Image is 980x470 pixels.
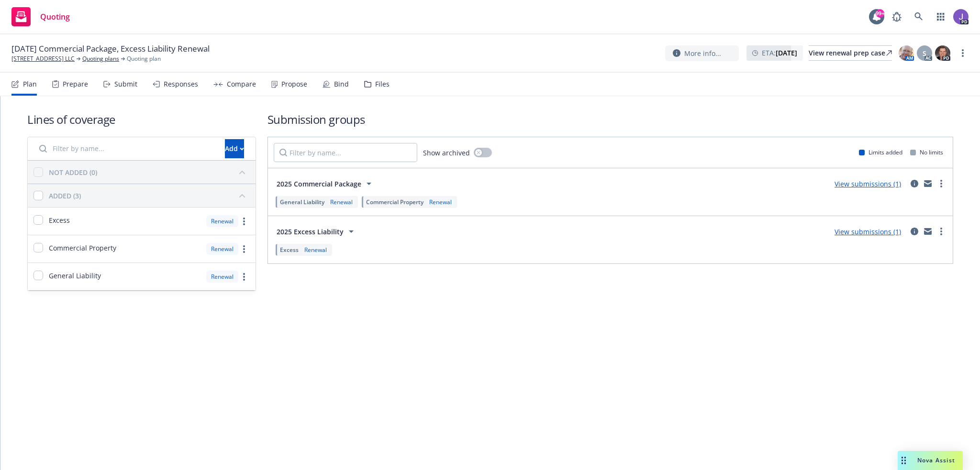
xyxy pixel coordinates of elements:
[274,174,378,193] button: 2025 Commercial Package
[366,198,423,206] span: Commercial Property
[277,179,361,189] span: 2025 Commercial Package
[665,45,739,61] button: More info...
[835,227,901,236] a: View submissions (1)
[953,9,969,24] img: photo
[859,148,902,156] div: Limits added
[776,48,797,57] strong: [DATE]
[957,47,969,59] a: more
[127,55,161,63] span: Quoting plan
[274,143,417,162] input: Filter by name...
[49,191,81,201] div: ADDED (3)
[225,139,244,158] button: Add
[267,111,953,127] h1: Submission groups
[11,55,75,63] a: [STREET_ADDRESS] LLC
[49,167,97,177] div: NOT ADDED (0)
[898,451,963,470] button: Nova Assist
[876,9,884,18] div: 99+
[375,80,390,88] div: Files
[227,80,256,88] div: Compare
[40,13,70,21] span: Quoting
[238,271,250,283] a: more
[281,80,307,88] div: Propose
[923,48,926,58] span: S
[909,7,928,26] a: Search
[49,164,250,180] button: NOT ADDED (0)
[922,178,934,189] a: mail
[49,243,116,253] span: Commercial Property
[164,80,198,88] div: Responses
[33,139,219,158] input: Filter by name...
[835,179,901,188] a: View submissions (1)
[206,271,238,283] div: Renewal
[238,216,250,227] a: more
[809,46,892,60] div: View renewal prep case
[8,3,74,30] a: Quoting
[114,80,137,88] div: Submit
[427,198,454,206] div: Renewal
[11,43,210,55] span: [DATE] Commercial Package, Excess Liability Renewal
[684,48,721,58] span: More info...
[899,45,914,61] img: photo
[762,48,797,58] span: ETA :
[922,226,934,237] a: mail
[935,178,947,189] a: more
[917,456,955,464] span: Nova Assist
[909,178,920,189] a: circleInformation
[887,7,906,26] a: Report a Bug
[63,80,88,88] div: Prepare
[280,198,324,206] span: General Liability
[27,111,256,127] h1: Lines of coverage
[931,7,950,26] a: Switch app
[910,148,943,156] div: No limits
[49,271,101,281] span: General Liability
[23,80,37,88] div: Plan
[277,227,344,237] span: 2025 Excess Liability
[898,451,910,470] div: Drag to move
[49,188,250,203] button: ADDED (3)
[206,243,238,255] div: Renewal
[423,148,470,158] span: Show archived
[809,45,892,61] a: View renewal prep case
[302,246,329,254] div: Renewal
[334,80,349,88] div: Bind
[935,45,950,61] img: photo
[206,215,238,227] div: Renewal
[909,226,920,237] a: circleInformation
[935,226,947,237] a: more
[49,215,70,225] span: Excess
[238,243,250,255] a: more
[280,246,299,254] span: Excess
[274,222,360,241] button: 2025 Excess Liability
[328,198,355,206] div: Renewal
[82,55,119,63] a: Quoting plans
